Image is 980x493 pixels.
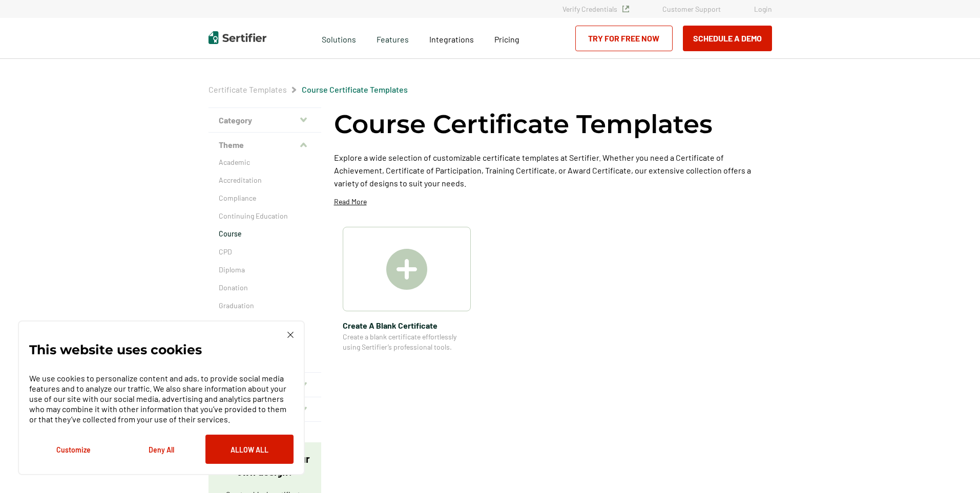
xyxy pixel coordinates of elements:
[208,157,321,373] div: Theme
[494,34,519,44] span: Pricing
[208,84,287,95] span: Certificate Templates
[377,32,409,45] span: Features
[208,84,408,95] div: Breadcrumb
[429,34,474,44] span: Integrations
[386,249,427,290] img: Create A Blank Certificate
[219,157,311,167] a: Academic
[208,108,321,133] button: Category
[494,32,519,45] a: Pricing
[29,373,294,424] p: We use cookies to personalize content and ads, to provide social media features and to analyze ou...
[575,26,673,51] a: Try for Free Now
[343,332,471,352] span: Create a blank certificate effortlessly using Sertifier’s professional tools.
[208,31,266,44] img: Sertifier | Digital Credentialing Platform
[219,265,311,275] a: Diploma
[322,32,356,45] span: Solutions
[683,26,772,51] button: Schedule a Demo
[219,301,311,311] a: Graduation
[29,345,202,355] p: This website uses cookies
[208,133,321,157] button: Theme
[219,211,311,221] a: Continuing Education
[622,6,629,12] img: Verified
[662,5,721,13] a: Customer Support
[334,151,772,189] p: Explore a wide selection of customizable certificate templates at Sertifier. Whether you need a C...
[219,283,311,293] a: Donation
[334,197,367,207] p: Read More
[754,5,772,13] a: Login
[302,84,408,95] span: Course Certificate Templates
[429,32,474,45] a: Integrations
[219,175,311,185] a: Accreditation
[334,108,713,141] h1: Course Certificate Templates
[117,435,205,464] button: Deny All
[219,193,311,203] a: Compliance
[287,332,294,338] img: Cookie Popup Close
[219,229,311,239] a: Course
[29,435,117,464] button: Customize
[302,84,408,94] a: Course Certificate Templates
[219,247,311,257] a: CPD
[343,319,471,332] span: Create A Blank Certificate
[208,84,287,94] a: Certificate Templates
[219,318,311,329] a: Internship
[562,5,629,13] a: Verify Credentials
[205,435,294,464] button: Allow All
